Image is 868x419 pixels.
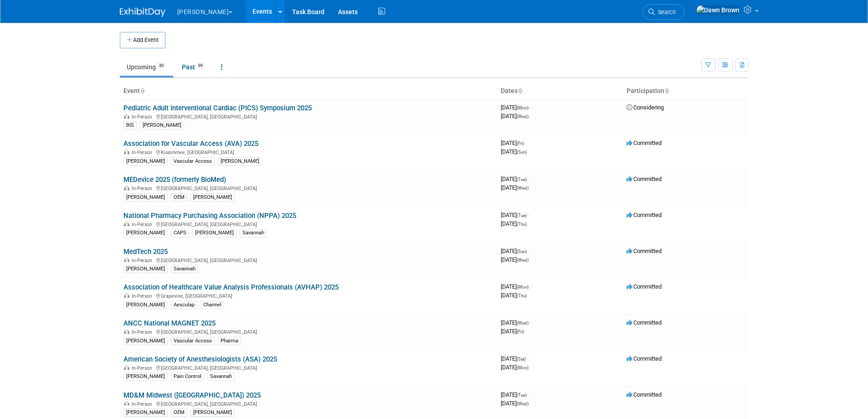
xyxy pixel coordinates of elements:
[501,140,527,146] span: [DATE]
[123,319,216,327] a: ANCC National MAGNET 2025
[123,113,493,120] div: [GEOGRAPHIC_DATA], [GEOGRAPHIC_DATA]
[175,58,212,76] a: Past99
[124,150,129,154] img: In-Person Event
[124,401,129,406] img: In-Person Event
[501,220,527,227] span: [DATE]
[530,283,531,290] span: -
[123,157,168,166] div: [PERSON_NAME]
[190,193,235,202] div: [PERSON_NAME]
[528,248,529,254] span: -
[501,355,529,362] span: [DATE]
[171,229,189,237] div: CAPS
[627,140,662,146] span: Committed
[123,140,258,148] a: Association for Vascular Access (AVA) 2025
[517,105,529,110] span: (Mon)
[664,87,669,94] a: Sort by Participation Type
[517,393,527,398] span: (Tue)
[240,229,267,237] div: Savannah
[501,184,529,191] span: [DATE]
[132,222,155,228] span: In-Person
[132,365,155,371] span: In-Person
[171,157,215,166] div: Vascular Access
[123,176,226,184] a: MEDevice 2025 (formerly BioMed)
[132,329,155,335] span: In-Person
[140,121,184,129] div: [PERSON_NAME]
[517,150,527,155] span: (Sun)
[120,58,173,76] a: Upcoming30
[192,229,236,237] div: [PERSON_NAME]
[501,364,529,371] span: [DATE]
[627,355,662,362] span: Committed
[517,258,529,263] span: (Wed)
[627,176,662,182] span: Committed
[501,400,529,407] span: [DATE]
[132,293,155,299] span: In-Person
[623,83,749,99] th: Participation
[171,301,197,309] div: Aesculap
[123,220,493,228] div: [GEOGRAPHIC_DATA], [GEOGRAPHIC_DATA]
[124,293,129,298] img: In-Person Event
[123,212,296,220] a: National Pharmacy Purchasing Association (NPPA) 2025
[171,265,198,273] div: Savannah
[171,337,215,345] div: Vascular Access
[218,337,241,345] div: Pharma
[123,248,168,256] a: MedTech 2025
[156,62,166,69] span: 30
[123,328,493,335] div: [GEOGRAPHIC_DATA], [GEOGRAPHIC_DATA]
[530,104,531,111] span: -
[123,184,493,191] div: [GEOGRAPHIC_DATA], [GEOGRAPHIC_DATA]
[517,222,527,227] span: (Thu)
[528,176,529,182] span: -
[497,83,623,99] th: Dates
[171,372,204,381] div: Pain Control
[627,319,662,326] span: Committed
[517,114,529,119] span: (Wed)
[627,391,662,398] span: Committed
[527,355,529,362] span: -
[517,249,527,254] span: (Sun)
[120,83,497,99] th: Event
[627,212,662,218] span: Committed
[171,193,187,202] div: OEM
[171,409,187,417] div: OEM
[124,365,129,370] img: In-Person Event
[120,32,165,48] button: Add Event
[517,365,529,370] span: (Mon)
[501,292,527,299] span: [DATE]
[123,391,261,399] a: MD&M Midwest ([GEOGRAPHIC_DATA]) 2025
[123,256,493,264] div: [GEOGRAPHIC_DATA], [GEOGRAPHIC_DATA]
[123,265,168,273] div: [PERSON_NAME]
[124,114,129,119] img: In-Person Event
[123,283,339,291] a: Association of Healthcare Value Analysis Professionals (AVHAP) 2025
[132,401,155,407] span: In-Person
[517,186,529,191] span: (Wed)
[123,292,493,299] div: Grapevine, [GEOGRAPHIC_DATA]
[200,301,224,309] div: Channel
[501,148,527,155] span: [DATE]
[627,104,664,111] span: Considering
[123,337,168,345] div: [PERSON_NAME]
[525,140,527,146] span: -
[195,62,205,69] span: 99
[518,87,522,94] a: Sort by Start Date
[501,113,529,119] span: [DATE]
[124,222,129,226] img: In-Person Event
[190,409,235,417] div: [PERSON_NAME]
[123,148,493,155] div: Kissimmee, [GEOGRAPHIC_DATA]
[501,319,531,326] span: [DATE]
[655,9,676,16] span: Search
[140,87,144,94] a: Sort by Event Name
[501,212,529,218] span: [DATE]
[124,258,129,262] img: In-Person Event
[218,157,262,166] div: [PERSON_NAME]
[501,256,529,263] span: [DATE]
[132,186,155,191] span: In-Person
[517,401,529,406] span: (Wed)
[124,186,129,190] img: In-Person Event
[123,104,312,112] a: Pediatric Adult Interventional Cardiac (PICS) Symposium 2025
[501,283,531,290] span: [DATE]
[517,285,529,290] span: (Mon)
[517,321,529,326] span: (Wed)
[123,400,493,407] div: [GEOGRAPHIC_DATA], [GEOGRAPHIC_DATA]
[123,229,168,237] div: [PERSON_NAME]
